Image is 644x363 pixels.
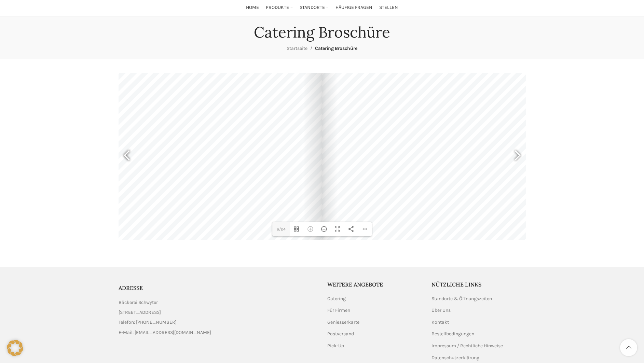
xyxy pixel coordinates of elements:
a: Häufige Fragen [335,1,372,14]
div: Nächste Seite [509,139,526,173]
h1: Catering Broschüre [254,23,390,41]
a: List item link [119,329,317,336]
span: Häufige Fragen [335,4,372,11]
a: Stellen [379,1,398,14]
span: [STREET_ADDRESS] [119,309,161,316]
a: Kontakt [431,319,450,326]
a: Geniesserkarte [327,319,360,326]
span: ADRESSE [119,284,143,291]
a: Für Firmen [327,307,351,314]
a: Bestellbedingungen [431,331,475,337]
div: Vorschaubilder umschalten [290,222,303,236]
div: Teilen [344,222,358,236]
a: Pick-Up [327,343,345,349]
span: Catering Broschüre [315,45,357,51]
label: 6/24 [272,222,290,236]
a: Datenschutzerklärung [431,354,480,361]
span: Home [246,4,259,11]
h5: Weitere Angebote [327,281,422,288]
div: Hereinzoomen [303,222,317,236]
a: Produkte [266,1,293,14]
div: Herauszoomen [317,222,331,236]
div: Main navigation [115,1,529,14]
span: Stellen [379,4,398,11]
span: Bäckerei Schwyter [119,299,158,306]
a: Standorte & Öffnungszeiten [431,295,493,302]
span: Produkte [266,4,289,11]
a: Startseite [287,45,307,51]
a: Impressum / Rechtliche Hinweise [431,343,504,349]
h5: Nützliche Links [431,281,526,288]
span: Standorte [300,4,325,11]
a: List item link [119,319,317,326]
a: Catering [327,295,346,302]
div: Vollbild umschalten [331,222,344,236]
a: Über Uns [431,307,451,314]
a: Home [246,1,259,14]
a: Scroll to top button [620,339,637,356]
div: Vorherige Seite [119,139,136,173]
a: Postversand [327,331,355,337]
a: Standorte [300,1,329,14]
